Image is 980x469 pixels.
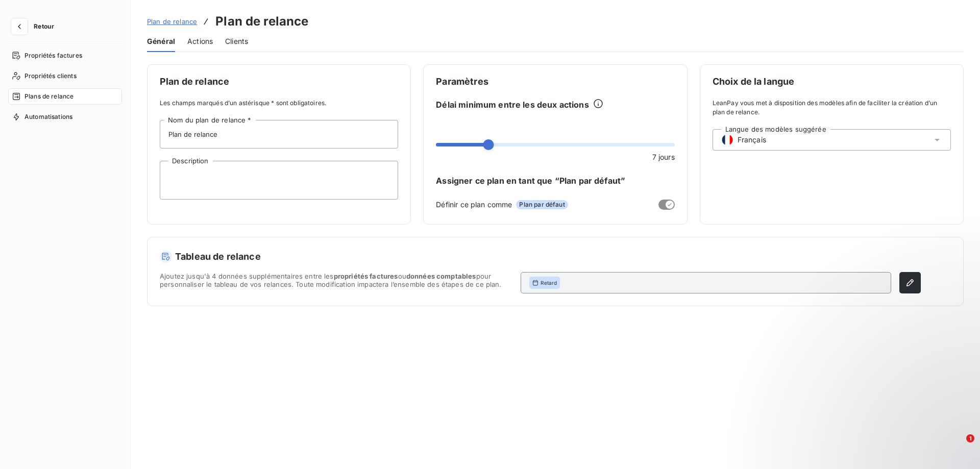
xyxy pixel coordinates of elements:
[215,12,308,31] h3: Plan de relance
[436,175,674,187] span: Assigner ce plan en tant que “Plan par défaut”
[24,51,82,60] span: Propriétés factures
[160,250,921,264] h5: Tableau de relance
[776,370,980,441] iframe: Intercom notifications message
[406,272,476,280] span: données comptables
[436,77,674,86] span: Paramètres
[160,120,398,149] input: placeholder
[147,17,197,26] span: Plan de relance
[8,18,62,35] button: Retour
[187,36,213,46] span: Actions
[160,98,398,108] span: Les champs marqués d’un astérisque * sont obligatoires.
[225,36,248,46] span: Clients
[147,16,197,27] a: Plan de relance
[34,23,54,30] span: Retour
[713,98,951,117] span: LeanPay vous met à disposition des modèles afin de faciliter la création d’un plan de relance.
[147,36,175,46] span: Général
[436,199,512,210] span: Définir ce plan comme
[738,135,766,145] span: Français
[8,47,122,64] a: Propriétés factures
[160,272,512,293] span: Ajoutez jusqu'à 4 données supplémentaires entre les ou pour personnaliser le tableau de vos relan...
[436,98,589,111] span: Délai minimum entre les deux actions
[8,88,122,105] a: Plans de relance
[334,272,398,280] span: propriétés factures
[160,77,398,86] span: Plan de relance
[24,92,73,101] span: Plans de relance
[8,68,122,84] a: Propriétés clients
[24,112,72,121] span: Automatisations
[713,77,951,86] span: Choix de la langue
[652,152,675,162] span: 7 jours
[516,200,568,209] span: Plan par défaut
[8,109,122,125] a: Automatisations
[541,279,557,286] span: Retard
[945,434,970,459] iframe: Intercom live chat
[24,71,77,81] span: Propriétés clients
[966,434,974,442] span: 1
